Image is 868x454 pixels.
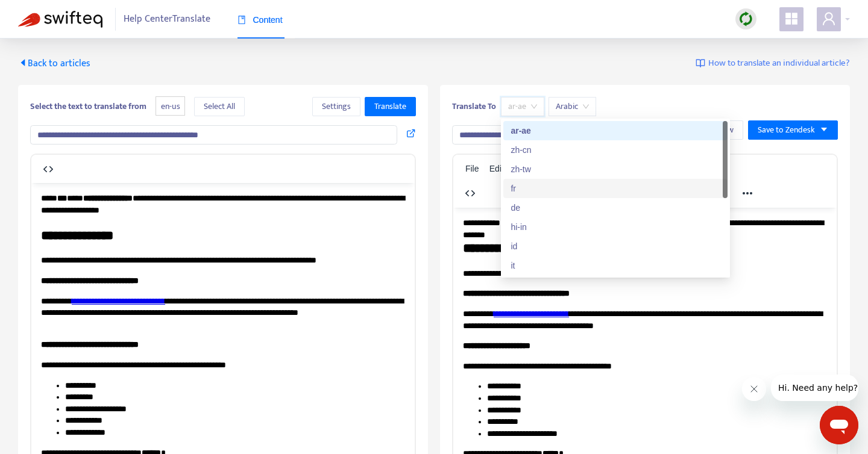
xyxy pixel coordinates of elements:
[30,99,146,113] b: Select the text to translate from
[511,220,720,234] div: hi-in
[18,55,90,72] span: Back to articles
[511,201,720,214] div: de
[18,58,28,67] span: caret-left
[503,160,728,179] div: zh-tw
[511,143,720,157] div: zh-cn
[508,98,537,116] span: ar-ae
[511,182,720,195] div: fr
[365,97,416,116] button: Translate
[194,97,245,116] button: Select All
[237,16,246,24] span: book
[748,120,838,140] button: Save to Zendeskcaret-down
[503,179,728,198] div: fr
[503,217,728,237] div: hi-in
[758,123,815,137] span: Save to Zendesk
[465,164,479,173] span: File
[156,96,185,116] span: en-us
[822,11,836,26] span: user
[322,100,351,113] span: Settings
[511,259,720,272] div: it
[489,164,504,173] span: Edit
[503,198,728,217] div: de
[737,185,758,202] button: Reveal or hide additional toolbar items
[511,124,720,137] div: ar-ae
[511,163,720,176] div: zh-tw
[503,237,728,256] div: id
[124,8,210,31] span: Help Center Translate
[771,375,858,401] iframe: Message de la compagnie
[18,11,102,28] img: Swifteq
[696,57,850,70] a: How to translate an individual article?
[784,11,799,26] span: appstore
[742,377,766,401] iframe: Fermer le message
[556,98,589,116] span: Arabic
[452,99,496,113] b: Translate To
[511,240,720,253] div: id
[696,58,705,68] img: image-link
[312,97,360,116] button: Settings
[503,121,728,140] div: ar-ae
[503,140,728,160] div: zh-cn
[503,256,728,275] div: it
[820,125,828,134] span: caret-down
[708,57,850,70] span: How to translate an individual article?
[820,406,858,444] iframe: Bouton de lancement de la fenêtre de messagerie
[237,15,283,25] span: Content
[738,11,753,26] img: sync.dc5367851b00ba804db3.png
[374,100,406,113] span: Translate
[204,100,235,113] span: Select All
[500,185,520,202] button: Undo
